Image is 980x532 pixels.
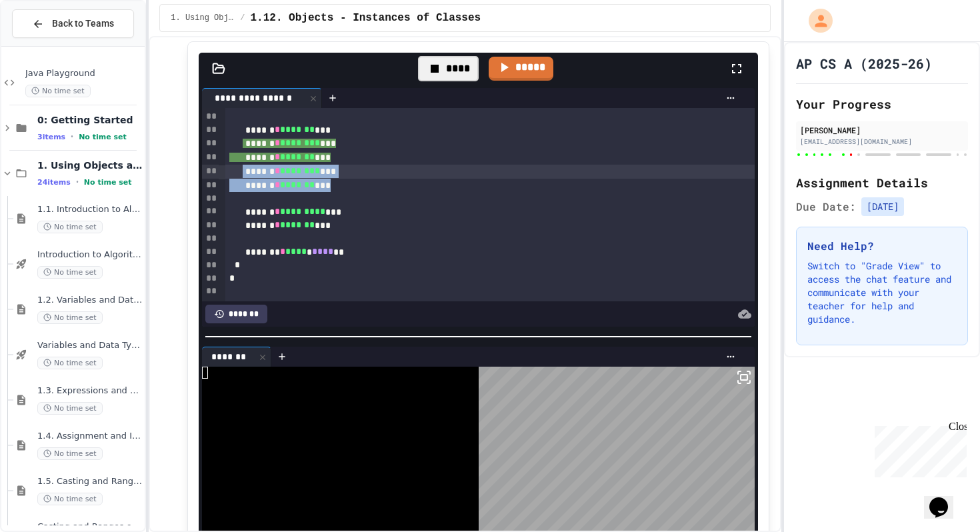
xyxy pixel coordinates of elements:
[5,5,92,85] div: Chat with us now!Close
[796,54,932,73] h1: AP CS A (2025-26)
[861,197,904,216] span: [DATE]
[37,493,103,505] span: No time set
[796,95,968,113] h2: Your Progress
[79,133,127,141] span: No time set
[37,204,142,215] span: 1.1. Introduction to Algorithms, Programming, and Compilers
[37,266,103,279] span: No time set
[37,221,103,233] span: No time set
[795,5,836,36] div: My Account
[251,10,481,26] span: 1.12. Objects - Instances of Classes
[37,159,142,171] span: 1. Using Objects and Methods
[37,340,142,351] span: Variables and Data Types - Quiz
[37,402,103,415] span: No time set
[924,479,967,519] iframe: chat widget
[37,476,142,487] span: 1.5. Casting and Ranges of Values
[796,173,968,192] h2: Assignment Details
[71,131,73,142] span: •
[25,85,91,97] span: No time set
[76,177,79,187] span: •
[807,259,957,326] p: Switch to "Grade View" to access the chat feature and communicate with your teacher for help and ...
[37,385,142,397] span: 1.3. Expressions and Output
[800,137,964,147] div: [EMAIL_ADDRESS][DOMAIN_NAME]
[796,199,856,215] span: Due Date:
[25,68,142,79] span: Java Playground
[37,295,142,306] span: 1.2. Variables and Data Types
[37,133,65,141] span: 3 items
[807,238,957,254] h3: Need Help?
[12,9,134,38] button: Back to Teams
[84,178,132,187] span: No time set
[37,178,71,187] span: 24 items
[869,421,967,477] iframe: chat widget
[37,249,142,261] span: Introduction to Algorithms, Programming, and Compilers
[52,17,114,31] span: Back to Teams
[800,124,964,136] div: [PERSON_NAME]
[37,431,142,442] span: 1.4. Assignment and Input
[37,357,103,369] span: No time set
[240,13,245,23] span: /
[37,114,142,126] span: 0: Getting Started
[171,13,235,23] span: 1. Using Objects and Methods
[37,311,103,324] span: No time set
[37,447,103,460] span: No time set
